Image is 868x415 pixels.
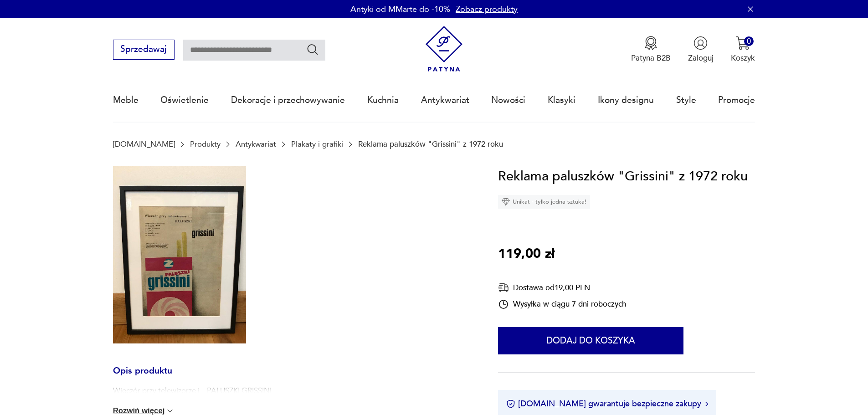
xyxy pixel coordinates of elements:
img: Ikonka użytkownika [693,36,708,50]
p: Wieczór przy telewizorze i... PALUSZKI GRISSINI [113,385,272,396]
img: Ikona strzałki w prawo [705,402,708,406]
img: Ikona koszyka [736,36,750,50]
a: Meble [113,79,139,121]
button: [DOMAIN_NAME] gwarantuje bezpieczne zakupy [506,398,708,410]
a: Sprzedawaj [113,46,175,54]
button: Sprzedawaj [113,40,175,60]
a: Produkty [190,140,221,149]
a: Nowości [491,79,525,121]
div: 0 [744,36,754,46]
button: Dodaj do koszyka [498,327,683,354]
h3: Opis produktu [113,368,472,386]
img: Ikona diamentu [502,198,510,206]
a: Style [676,79,696,121]
p: 119,00 zł [498,244,555,265]
img: Ikona certyfikatu [506,400,515,409]
a: Ikony designu [598,79,654,121]
p: Koszyk [731,53,755,63]
a: Kuchnia [367,79,399,121]
a: Dekoracje i przechowywanie [231,79,345,121]
a: Antykwariat [236,140,276,149]
a: Antykwariat [421,79,469,121]
img: Ikona dostawy [498,282,509,293]
img: Ikona medalu [644,36,658,50]
a: Klasyki [548,79,575,121]
a: Plakaty i grafiki [291,140,343,149]
button: Szukaj [306,43,319,56]
img: Zdjęcie produktu Reklama paluszków "Grissini" z 1972 roku [113,166,246,344]
p: Reklama paluszków "Grissini" z 1972 roku [358,140,503,149]
a: Oświetlenie [160,79,209,121]
div: Dostawa od 19,00 PLN [498,282,626,293]
button: Zaloguj [688,36,714,63]
a: Promocje [718,79,755,121]
button: Patyna B2B [631,36,671,63]
a: [DOMAIN_NAME] [113,140,175,149]
p: Patyna B2B [631,53,671,63]
a: Ikona medaluPatyna B2B [631,36,671,63]
button: 0Koszyk [731,36,755,63]
img: Patyna - sklep z meblami i dekoracjami vintage [421,26,467,72]
p: Zaloguj [688,53,714,63]
a: Zobacz produkty [456,4,518,15]
h1: Reklama paluszków "Grissini" z 1972 roku [498,166,748,187]
p: Antyki od MMarte do -10% [350,4,450,15]
div: Wysyłka w ciągu 7 dni roboczych [498,299,626,310]
div: Unikat - tylko jedna sztuka! [498,195,590,209]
